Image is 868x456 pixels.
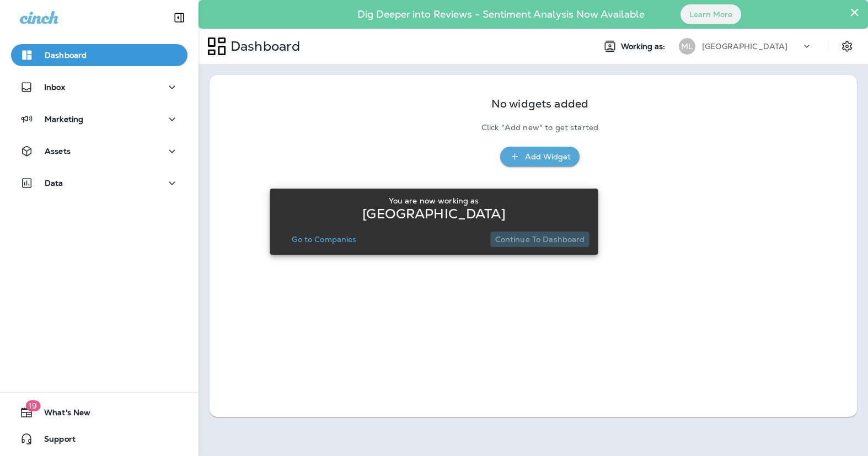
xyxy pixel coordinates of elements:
button: Inbox [11,76,187,98]
button: Settings [837,36,857,56]
div: ML [679,38,695,55]
button: Data [11,172,187,194]
button: Close [849,3,860,21]
button: Dashboard [11,44,187,66]
span: What's New [33,408,90,421]
span: Support [33,434,76,448]
span: Working as: [621,42,668,51]
p: Continue to Dashboard [495,235,585,244]
button: Assets [11,140,187,162]
button: 19What's New [11,401,187,423]
span: 19 [25,400,40,411]
button: Support [11,428,187,450]
p: Marketing [45,115,83,124]
p: Assets [45,147,71,155]
button: Learn More [681,4,741,24]
p: Inbox [44,83,65,92]
p: Dashboard [45,51,87,60]
button: Collapse Sidebar [164,7,195,29]
button: Marketing [11,108,187,130]
p: Dashboard [226,38,300,55]
p: [GEOGRAPHIC_DATA] [702,42,787,51]
p: Data [45,179,63,187]
button: Continue to Dashboard [491,232,590,247]
p: [GEOGRAPHIC_DATA] [362,210,505,218]
button: Go to Companies [287,232,361,247]
p: Go to Companies [292,235,356,244]
p: You are now working as [389,196,479,205]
